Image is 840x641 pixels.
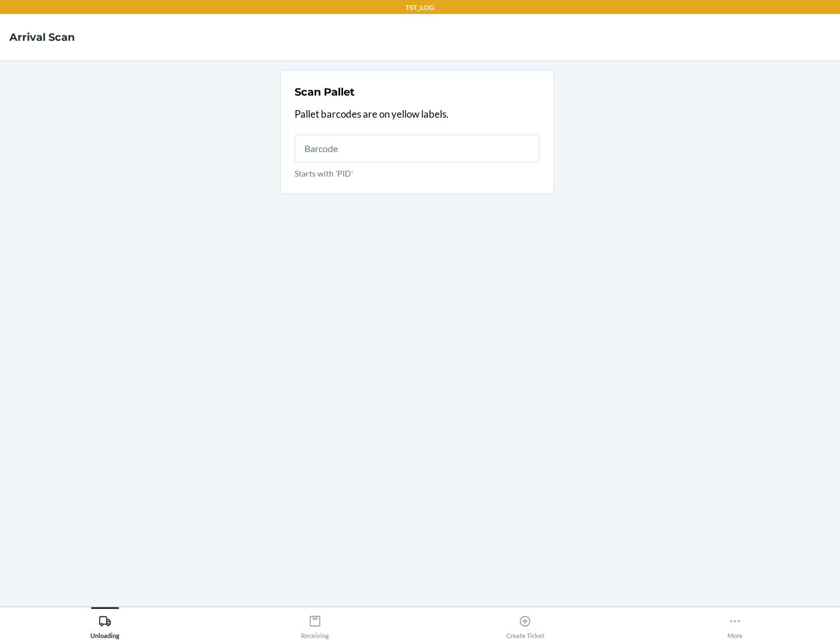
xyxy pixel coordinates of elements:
p: Pallet barcodes are on yellow labels. [295,107,540,122]
input: Starts with 'PID' [295,135,540,163]
div: Unloading [90,610,120,639]
h4: Arrival Scan [9,30,75,45]
p: Starts with 'PID' [295,167,540,179]
button: Receiving [210,607,420,639]
div: Create Ticket [506,610,544,639]
button: More [630,607,840,639]
div: Receiving [301,610,329,639]
p: TST_LOG [405,2,435,13]
div: More [727,610,743,639]
button: Create Ticket [420,607,630,639]
h2: Scan Pallet [295,84,355,100]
